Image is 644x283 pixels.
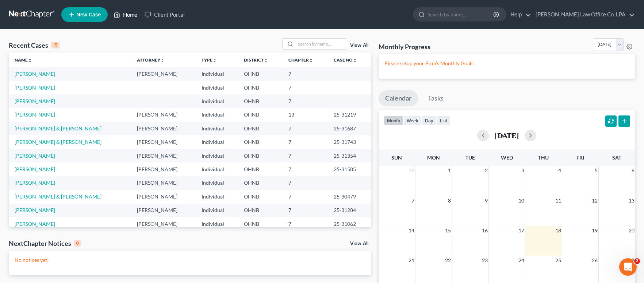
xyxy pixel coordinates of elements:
td: OHNB [238,67,282,80]
span: 10 [518,196,525,205]
span: 27 [628,256,635,265]
td: 7 [283,204,328,217]
i: unfold_more [160,58,165,63]
span: 8 [447,196,452,205]
td: 25-30479 [328,190,371,203]
span: 3 [521,166,525,175]
a: [PERSON_NAME] [15,71,55,77]
td: Individual [196,135,238,149]
td: Individual [196,122,238,135]
span: 22 [444,256,452,265]
td: OHNB [238,162,282,176]
td: 7 [283,217,328,231]
td: Individual [196,176,238,190]
span: 26 [591,256,598,265]
a: View All [350,241,368,246]
td: [PERSON_NAME] [131,162,196,176]
span: 31 [408,166,415,175]
a: [PERSON_NAME] Law Office Co. LPA [532,8,635,21]
td: OHNB [238,190,282,203]
div: NextChapter Notices [9,239,81,248]
input: Search by name... [428,8,494,21]
span: 6 [631,166,635,175]
a: [PERSON_NAME] [15,207,55,213]
p: No notices yet! [15,256,365,264]
span: Wed [501,154,513,161]
span: Sat [612,154,621,161]
span: 19 [591,226,598,235]
div: Recent Cases [9,41,60,50]
span: New Case [76,12,101,17]
a: Attorneyunfold_more [137,57,165,63]
td: OHNB [238,81,282,94]
td: 25-31687 [328,122,371,135]
span: 14 [408,226,415,235]
td: 25-31284 [328,204,371,217]
td: 7 [283,67,328,80]
span: 13 [628,196,635,205]
a: [PERSON_NAME] [15,111,55,118]
td: OHNB [238,135,282,149]
td: Individual [196,162,238,176]
td: [PERSON_NAME] [131,204,196,217]
h2: [DATE] [495,131,519,139]
a: Client Portal [141,8,188,21]
td: 25-31219 [328,108,371,122]
span: Sun [391,154,402,161]
td: 7 [283,176,328,190]
td: [PERSON_NAME] [131,217,196,231]
button: list [437,115,451,125]
a: [PERSON_NAME] & [PERSON_NAME] [15,139,101,145]
a: Home [110,8,141,21]
a: [PERSON_NAME] [15,180,55,186]
td: [PERSON_NAME] [131,190,196,203]
td: OHNB [238,217,282,231]
span: 11 [555,196,562,205]
a: Tasks [421,90,450,106]
span: 5 [594,166,598,175]
td: Individual [196,94,238,108]
td: 7 [283,94,328,108]
a: Chapterunfold_more [288,57,313,63]
i: unfold_more [309,58,313,63]
a: [PERSON_NAME] [15,153,55,159]
a: View All [350,43,368,48]
span: Thu [538,154,549,161]
td: OHNB [238,108,282,122]
div: 0 [74,240,81,247]
td: 25-31062 [328,217,371,231]
a: Typeunfold_more [202,57,217,63]
td: 7 [283,162,328,176]
td: [PERSON_NAME] [131,67,196,80]
td: OHNB [238,94,282,108]
span: Tue [465,154,475,161]
button: week [403,115,422,125]
a: Districtunfold_more [244,57,268,63]
a: Help [507,8,531,21]
a: [PERSON_NAME] [15,84,55,91]
span: 17 [518,226,525,235]
td: Individual [196,81,238,94]
span: 9 [484,196,488,205]
td: 7 [283,122,328,135]
p: Please setup your Firm's Monthly Goals [384,60,629,67]
span: 15 [444,226,452,235]
td: 7 [283,190,328,203]
span: 21 [408,256,415,265]
td: [PERSON_NAME] [131,108,196,122]
td: OHNB [238,122,282,135]
td: [PERSON_NAME] [131,149,196,162]
td: Individual [196,149,238,162]
td: 25-31585 [328,162,371,176]
h3: Monthly Progress [379,42,430,51]
td: 25-31354 [328,149,371,162]
td: 7 [283,135,328,149]
button: day [422,115,437,125]
td: 7 [283,149,328,162]
span: 2 [484,166,488,175]
a: [PERSON_NAME] & [PERSON_NAME] [15,193,101,200]
td: 25-31743 [328,135,371,149]
td: Individual [196,67,238,80]
td: Individual [196,217,238,231]
span: Fri [576,154,584,161]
